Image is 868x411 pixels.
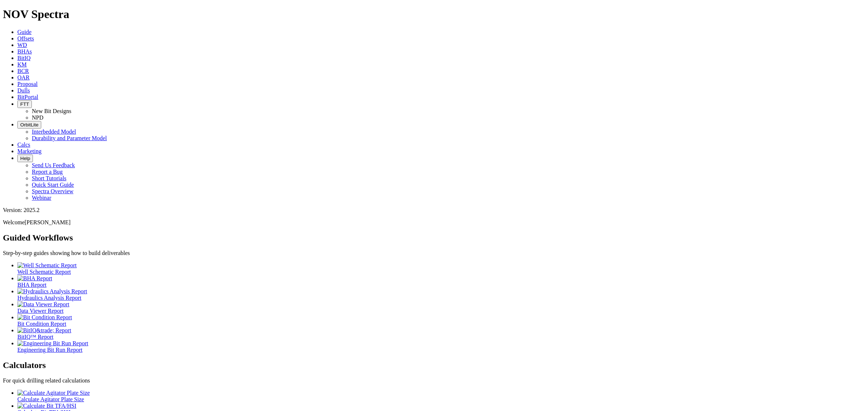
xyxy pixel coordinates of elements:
a: Proposal [17,81,38,87]
a: Offsets [17,35,34,42]
img: BHA Report [17,275,52,282]
button: OrbitLite [17,121,41,129]
p: For quick drilling related calculations [3,377,865,384]
a: Short Tutorials [32,175,67,181]
a: Spectra Overview [32,188,73,194]
a: WD [17,42,27,48]
a: BitPortal [17,94,38,100]
span: FTT [20,101,29,107]
span: Well Schematic Report [17,269,71,275]
img: Hydraulics Analysis Report [17,288,87,295]
div: Version: 2025.2 [3,207,865,213]
a: Durability and Parameter Model [32,135,107,141]
span: BitIQ™ Report [17,334,54,340]
a: OAR [17,74,30,81]
a: BHA Report BHA Report [17,275,865,288]
h2: Calculators [3,360,865,370]
span: [PERSON_NAME] [25,219,71,225]
span: Bit Condition Report [17,321,66,327]
img: Calculate Agitator Plate Size [17,390,90,396]
button: FTT [17,100,32,108]
a: Calculate Agitator Plate Size Calculate Agitator Plate Size [17,390,865,402]
a: Guide [17,29,31,35]
a: Send Us Feedback [32,162,75,168]
span: BHA Report [17,282,46,288]
button: Help [17,155,33,162]
a: KM [17,61,27,68]
img: Well Schematic Report [17,262,77,269]
img: Bit Condition Report [17,314,72,321]
a: BitIQ&trade; Report BitIQ™ Report [17,327,865,340]
a: Calcs [17,142,30,148]
a: BitIQ [17,55,30,61]
h2: Guided Workflows [3,233,865,243]
img: Engineering Bit Run Report [17,340,88,347]
span: Hydraulics Analysis Report [17,295,81,301]
span: OrbitLite [20,122,38,127]
p: Step-by-step guides showing how to build deliverables [3,250,865,256]
a: BHAs [17,48,32,55]
a: Report a Bug [32,169,63,175]
a: NPD [32,114,43,121]
a: BCR [17,68,29,74]
a: Hydraulics Analysis Report Hydraulics Analysis Report [17,288,865,301]
a: Well Schematic Report Well Schematic Report [17,262,865,275]
img: BitIQ&trade; Report [17,327,71,334]
span: Help [20,156,30,161]
a: Data Viewer Report Data Viewer Report [17,301,865,314]
a: Webinar [32,195,51,201]
span: Engineering Bit Run Report [17,347,82,353]
a: Marketing [17,148,42,154]
a: Dulls [17,87,30,94]
a: New Bit Designs [32,108,71,114]
h1: NOV Spectra [3,8,865,21]
span: Data Viewer Report [17,308,64,314]
img: Calculate Bit TFA/HSI [17,403,76,409]
img: Data Viewer Report [17,301,69,308]
a: Bit Condition Report Bit Condition Report [17,314,865,327]
p: Welcome [3,219,865,226]
a: Engineering Bit Run Report Engineering Bit Run Report [17,340,865,353]
a: Quick Start Guide [32,182,74,188]
a: Interbedded Model [32,129,76,135]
